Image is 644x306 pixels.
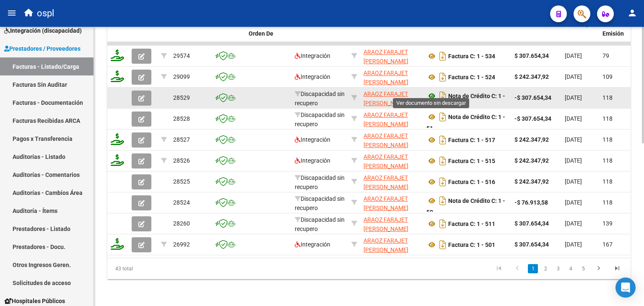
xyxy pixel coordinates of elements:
span: 29099 [173,73,190,80]
span: 167 [602,241,613,248]
span: [DATE] [565,178,582,185]
strong: Factura C: 1 - 501 [448,241,495,248]
span: 28526 [173,157,190,164]
span: ARAOZ FARAJET [PERSON_NAME] [364,70,408,86]
div: 23247699864 [364,215,420,233]
mat-icon: person [627,8,637,18]
span: 28527 [173,136,190,143]
datatable-header-cell: Fecha Cpbt [561,15,599,52]
span: [DATE] [565,220,582,227]
a: 1 [528,264,538,273]
a: 3 [553,264,563,273]
a: 5 [578,264,588,273]
span: Discapacidad sin recupero [295,174,345,191]
datatable-header-cell: CPBT [423,15,511,52]
span: ARAOZ FARAJET [PERSON_NAME] [364,195,408,212]
span: 118 [602,136,613,143]
span: 29574 [173,52,190,59]
strong: -$ 307.654,34 [514,94,551,101]
span: Integración [295,136,330,143]
span: Discapacidad sin recupero [295,112,345,128]
div: 23247699864 [364,194,420,212]
div: 23247699864 [364,173,420,191]
span: ARAOZ FARAJET [PERSON_NAME] [364,216,408,233]
span: [DATE] [565,136,582,143]
a: go to next page [591,264,607,273]
li: page 1 [527,262,539,276]
strong: $ 307.654,34 [514,241,549,248]
strong: $ 307.654,34 [514,52,549,59]
span: [DATE] [565,199,582,206]
span: Integración [295,52,330,59]
span: [DATE] [565,94,582,101]
span: 28260 [173,220,190,227]
a: go to previous page [509,264,525,273]
span: 118 [602,115,613,122]
span: 118 [602,178,613,185]
span: Integración [295,157,330,164]
span: 118 [602,94,613,101]
strong: Factura C: 1 - 516 [448,179,495,185]
span: Integración [295,241,330,248]
strong: Nota de Crédito C: 1 - 51 [426,114,505,132]
span: 118 [602,199,613,206]
strong: $ 242.347,92 [514,136,549,143]
span: 28529 [173,94,190,101]
span: Discapacidad sin recupero [295,216,345,233]
span: ARAOZ FARAJET [PERSON_NAME] [364,153,408,170]
strong: Nota de Crédito C: 1 - 52 [426,93,505,111]
a: 4 [566,264,576,273]
span: ARAOZ FARAJET [PERSON_NAME] [364,49,408,65]
span: Prestadores / Proveedores [4,44,80,53]
datatable-header-cell: CAE [212,15,245,52]
div: 23247699864 [364,131,420,149]
strong: $ 242.347,92 [514,73,549,80]
i: Descargar documento [437,89,448,103]
a: go to last page [609,264,625,273]
span: ospl [37,4,54,23]
i: Descargar documento [437,238,448,252]
i: Descargar documento [437,194,448,207]
mat-icon: menu [7,8,17,18]
span: [DATE] [565,73,582,80]
strong: Factura C: 1 - 517 [448,137,495,143]
datatable-header-cell: ID [170,15,212,52]
datatable-header-cell: Razón Social [360,15,423,52]
div: 43 total [107,258,210,279]
span: ARAOZ FARAJET [PERSON_NAME] [364,237,408,254]
span: Facturado x Orden De [249,21,280,37]
strong: Factura C: 1 - 524 [448,74,495,80]
span: [DATE] [565,157,582,164]
i: Descargar documento [437,70,448,84]
strong: $ 307.654,34 [514,220,549,227]
span: Integración (discapacidad) [4,26,82,35]
div: 23247699864 [364,89,420,107]
span: [DATE] [565,115,582,122]
span: Integración [295,73,330,80]
strong: Nota de Crédito C: 1 - 50 [426,197,505,215]
span: ARAOZ FARAJET [PERSON_NAME] [364,91,408,107]
span: 109 [602,73,613,80]
i: Descargar documento [437,217,448,231]
i: Descargar documento [437,49,448,63]
span: 28528 [173,115,190,122]
span: Días desde Emisión [602,21,632,37]
strong: -$ 76.913,58 [514,199,548,206]
strong: $ 242.347,92 [514,157,549,164]
span: 28525 [173,178,190,185]
span: 79 [602,52,609,59]
span: 139 [602,220,613,227]
li: page 2 [539,262,552,276]
strong: $ 242.347,92 [514,178,549,185]
i: Descargar documento [437,175,448,189]
div: 23247699864 [364,68,420,86]
li: page 4 [564,262,577,276]
i: Descargar documento [437,154,448,168]
div: 23247699864 [364,152,420,170]
datatable-header-cell: Días desde Emisión [599,15,637,52]
i: Descargar documento [437,110,448,124]
strong: -$ 307.654,34 [514,115,551,122]
strong: Factura C: 1 - 511 [448,220,495,227]
span: 26992 [173,241,190,248]
a: go to first page [491,264,507,273]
